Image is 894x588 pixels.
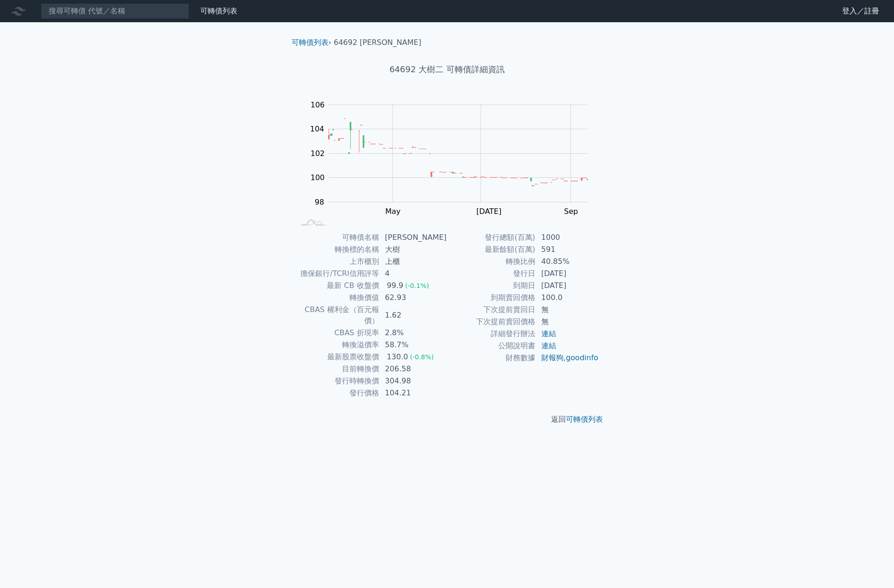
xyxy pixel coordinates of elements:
input: 搜尋可轉債 代號／名稱 [41,3,189,19]
td: 下次提前賣回價格 [447,316,536,328]
td: 到期日 [447,280,536,292]
td: [PERSON_NAME] [380,231,447,244]
td: [DATE] [536,268,599,280]
td: 下次提前賣回日 [447,304,536,316]
td: 財務數據 [447,352,536,364]
span: (-0.8%) [410,353,434,361]
a: 可轉債列表 [200,6,237,15]
tspan: May [385,207,400,216]
td: 目前轉換價 [295,363,380,375]
h1: 64692 大樹二 可轉債詳細資訊 [284,63,610,76]
td: 206.58 [380,363,447,375]
td: [DATE] [536,280,599,292]
td: 2.8% [380,327,447,339]
a: 登入／註冊 [835,4,887,19]
tspan: [DATE] [476,207,501,216]
li: › [292,37,331,48]
tspan: 102 [311,149,325,158]
tspan: 104 [310,125,324,133]
td: 58.7% [380,339,447,351]
td: 最新 CB 收盤價 [295,280,380,292]
td: 到期賣回價格 [447,292,536,304]
a: goodinfo [566,353,598,362]
div: 99.9 [385,280,406,291]
td: 62.93 [380,292,447,304]
td: 轉換標的名稱 [295,244,380,256]
a: 連結 [541,341,556,350]
a: 連結 [541,329,556,338]
td: 1.62 [380,304,447,327]
tspan: 98 [315,198,324,206]
td: 1000 [536,231,599,244]
td: , [536,352,599,364]
td: 轉換價值 [295,292,380,304]
td: 304.98 [380,375,447,387]
div: 130.0 [385,351,410,363]
a: 可轉債列表 [292,38,329,47]
g: Chart [305,100,602,216]
td: 上市櫃別 [295,256,380,268]
td: 詳細發行辦法 [447,328,536,340]
td: 大樹 [380,244,447,256]
td: 591 [536,244,599,256]
td: 公開說明書 [447,340,536,352]
td: 發行日 [447,268,536,280]
td: 轉換溢價率 [295,339,380,351]
td: CBAS 折現率 [295,327,380,339]
td: 最新股票收盤價 [295,351,380,363]
tspan: 100 [311,173,325,182]
p: 返回 [284,414,610,425]
td: 4 [380,268,447,280]
a: 財報狗 [541,353,564,362]
li: 64692 [PERSON_NAME] [334,37,421,48]
tspan: Sep [564,207,578,216]
tspan: 106 [311,100,325,109]
span: (-0.1%) [405,282,429,289]
td: 發行時轉換價 [295,375,380,387]
td: 100.0 [536,292,599,304]
td: CBAS 權利金（百元報價） [295,304,380,327]
td: 40.85% [536,256,599,268]
td: 無 [536,304,599,316]
td: 上櫃 [380,256,447,268]
td: 104.21 [380,387,447,399]
a: 可轉債列表 [566,415,603,424]
td: 可轉債名稱 [295,231,380,244]
td: 擔保銀行/TCRI信用評等 [295,268,380,280]
td: 無 [536,316,599,328]
td: 轉換比例 [447,256,536,268]
td: 發行價格 [295,387,380,399]
td: 發行總額(百萬) [447,231,536,244]
td: 最新餘額(百萬) [447,244,536,256]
